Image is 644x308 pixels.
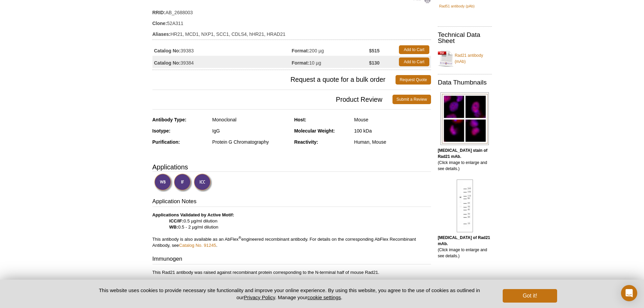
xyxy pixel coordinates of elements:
h2: Technical Data Sheet [438,32,492,44]
img: Western Blot Validated [154,173,173,192]
a: Privacy Policy [244,294,275,300]
a: Rad51 antibody (pAb) [439,3,475,9]
strong: Host: [294,117,306,122]
strong: $515 [369,48,380,54]
div: Monoclonal [212,117,289,123]
sup: ® [239,235,241,239]
strong: ICC/IF: [169,218,184,223]
strong: WB: [169,224,178,230]
strong: Reactivity: [294,139,318,145]
strong: RRID: [152,9,166,16]
img: Rad21 antibody (mAb) tested by immunofluorescence. [440,92,489,145]
p: This website uses cookies to provide necessary site functionality and improve your online experie... [87,287,492,301]
strong: Antibody Type: [152,117,187,122]
strong: Aliases: [152,31,171,37]
a: Request Quote [396,75,431,85]
strong: Format: [292,48,309,54]
strong: Format: [292,60,309,66]
a: Rad21 antibody (mAb) [438,48,492,69]
h3: Applications [152,162,431,172]
p: 0.5 µg/ml dilution 0.5 - 2 µg/ml dilution This antibody is also available as an AbFlex engineered... [152,212,431,248]
button: cookie settings [307,294,341,300]
td: 52A311 [152,16,431,27]
a: Add to Cart [399,57,429,66]
p: (Click image to enlarge and see details.) [438,147,492,172]
td: 39384 [152,56,292,68]
p: (Click image to enlarge and see details.) [438,235,492,259]
td: 39383 [152,44,292,56]
h3: Application Notes [152,197,431,207]
div: Protein G Chromatography [212,139,289,145]
td: AB_2688003 [152,5,431,16]
strong: Purification: [152,139,180,145]
p: This Rad21 antibody was raised against recombinant protein corresponding to the N-terminal half o... [152,269,431,276]
div: Mouse [354,117,431,123]
span: Request a quote for a bulk order [152,75,396,85]
div: 100 kDa [354,128,431,134]
img: Rad21 antibody (mAb) tested by Western blot. [457,180,473,232]
strong: Molecular Weight: [294,128,335,134]
img: Immunocytochemistry Validated [194,173,212,192]
img: Immunofluorescence Validated [174,173,192,192]
b: Applications Validated by Active Motif: [152,212,234,217]
a: Add to Cart [399,45,429,54]
td: HR21, MCD1, NXP1, SCC1, CDLS4, hHR21, HRAD21 [152,27,431,38]
td: 10 µg [292,56,369,68]
strong: Isotype: [152,128,171,134]
b: [MEDICAL_DATA] stain of Rad21 mAb. [438,148,487,159]
h2: Data Thumbnails [438,79,492,86]
a: Submit a Review [392,95,431,104]
strong: Clone: [152,20,167,26]
td: 200 µg [292,44,369,56]
a: Catalog No. 91245 [179,243,216,248]
strong: Catalog No: [154,60,181,66]
strong: Catalog No: [154,48,181,54]
div: Open Intercom Messenger [621,285,637,301]
button: Got it! [503,289,557,303]
div: IgG [212,128,289,134]
h3: Immunogen [152,255,431,264]
strong: $130 [369,60,380,66]
div: Human, Mouse [354,139,431,145]
span: Product Review [152,95,392,104]
b: [MEDICAL_DATA] of Rad21 mAb. [438,235,490,246]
